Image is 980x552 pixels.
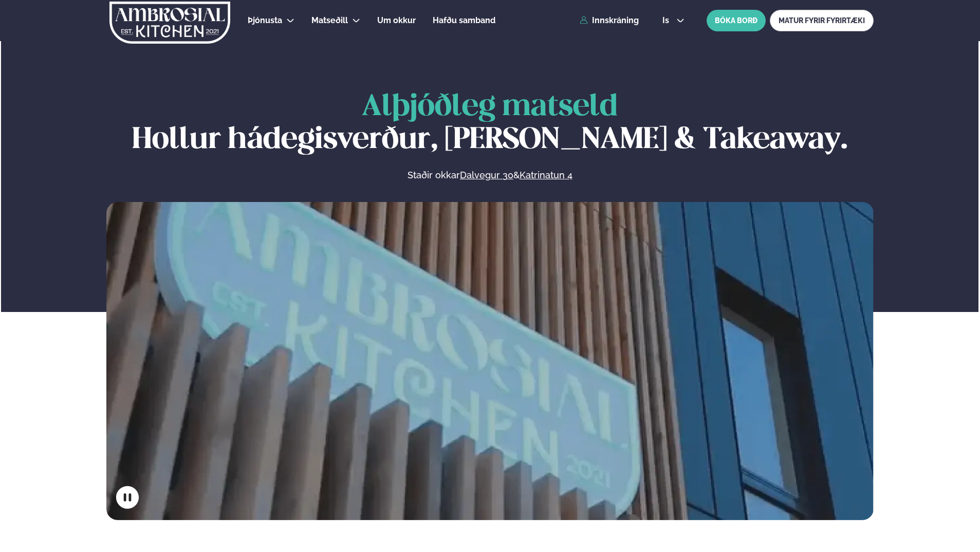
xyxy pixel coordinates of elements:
button: BÓKA BORÐ [707,10,766,31]
a: Matseðill [311,14,348,27]
img: logo [108,2,231,44]
span: Matseðill [311,15,348,25]
p: Staðir okkar & [295,169,684,181]
span: Hafðu samband [433,15,495,25]
span: Þjónusta [248,15,282,25]
a: Innskráning [580,16,639,25]
button: is [654,16,693,25]
h1: Hollur hádegisverður, [PERSON_NAME] & Takeaway. [106,91,874,157]
a: Katrinatun 4 [520,169,572,181]
span: is [662,16,672,25]
a: Dalvegur 30 [460,169,513,181]
a: Um okkur [377,14,416,27]
span: Alþjóðleg matseld [362,93,618,121]
span: Um okkur [377,15,416,25]
a: MATUR FYRIR FYRIRTÆKI [770,10,874,31]
a: Hafðu samband [433,14,495,27]
a: Þjónusta [248,14,282,27]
